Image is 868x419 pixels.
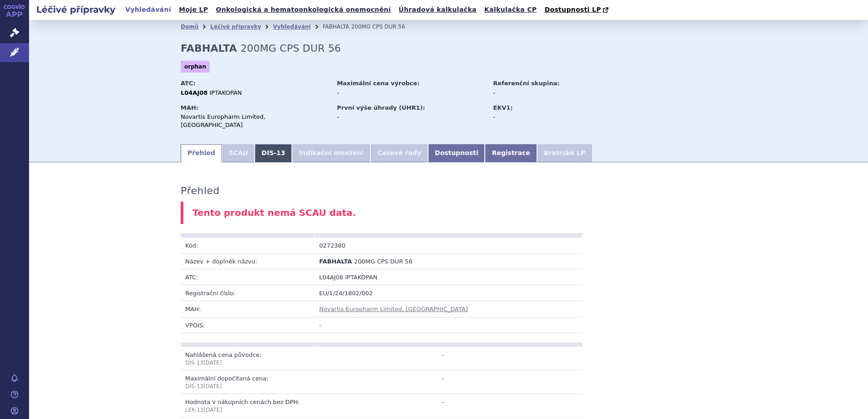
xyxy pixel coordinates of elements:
[255,144,292,162] a: DIS-13
[542,4,613,16] a: Dostupnosti LP
[181,394,315,417] td: Hodnota v nákupních cenách bez DPH:
[181,370,315,394] td: Maximální dopočítaná cena:
[185,383,310,390] p: DIS-13
[181,61,210,73] span: orphan
[337,80,419,87] strong: Maximální cena výrobce:
[213,4,394,16] a: Onkologická a hematoonkologická onemocnění
[493,104,513,111] strong: EKV1:
[181,43,237,54] strong: FABHALTA
[241,43,341,54] span: 200MG CPS DUR 56
[181,269,315,285] td: ATC:
[181,238,315,253] td: Kód:
[181,301,315,317] td: MAH:
[319,258,352,265] span: FABHALTA
[181,24,198,30] a: Domů
[210,89,242,96] span: IPTAKOPAN
[315,347,449,370] td: -
[315,394,449,417] td: -
[315,317,582,333] td: -
[181,317,315,333] td: VPOIS:
[337,113,484,121] div: -
[485,144,537,162] a: Registrace
[493,113,595,121] div: -
[210,24,261,30] a: Léčivé přípravky
[181,185,220,197] h3: Přehled
[181,104,198,111] strong: MAH:
[544,6,601,13] span: Dostupnosti LP
[345,274,377,281] span: IPTAKOPAN
[493,80,559,87] strong: Referenční skupina:
[319,306,468,312] a: Novartis Europharm Limited, [GEOGRAPHIC_DATA]
[185,406,310,414] p: LEK-13
[203,407,222,413] span: [DATE]
[181,80,196,87] strong: ATC:
[337,89,484,97] div: -
[181,89,207,96] strong: L04AJ08
[315,370,449,394] td: -
[493,89,595,97] div: -
[273,24,311,30] a: Vyhledávání
[123,4,174,16] a: Vyhledávání
[396,4,479,16] a: Úhradová kalkulačka
[322,24,349,30] span: FABHALTA
[337,104,425,111] strong: První výše úhrady (UHR1):
[428,144,485,162] a: Dostupnosti
[176,4,211,16] a: Moje LP
[181,253,315,269] td: Název + doplněk názvu:
[29,3,123,16] h2: Léčivé přípravky
[181,202,716,224] div: Tento produkt nemá SCAU data.
[185,359,310,367] p: DIS-13
[203,360,222,366] span: [DATE]
[181,144,222,162] a: Přehled
[354,258,413,265] span: 200MG CPS DUR 56
[181,347,315,370] td: Nahlášená cena původce:
[181,285,315,301] td: Registrační číslo:
[203,383,222,390] span: [DATE]
[351,24,405,30] span: 200MG CPS DUR 56
[181,113,328,129] div: Novartis Europharm Limited, [GEOGRAPHIC_DATA]
[319,274,343,281] span: L04AJ08
[482,4,540,16] a: Kalkulačka CP
[315,285,582,301] td: EU/1/24/1802/002
[315,238,449,253] td: 0272380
